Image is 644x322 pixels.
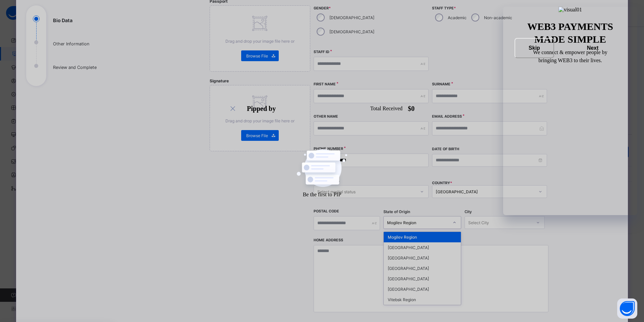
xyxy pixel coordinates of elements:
[370,105,402,113] div: Total Received
[247,104,276,113] div: Pipped by
[408,104,415,113] div: $ 0
[515,38,554,58] button: Skip
[303,191,341,199] div: Be the first to PIP
[559,38,626,58] button: Next
[617,298,637,319] button: Open asap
